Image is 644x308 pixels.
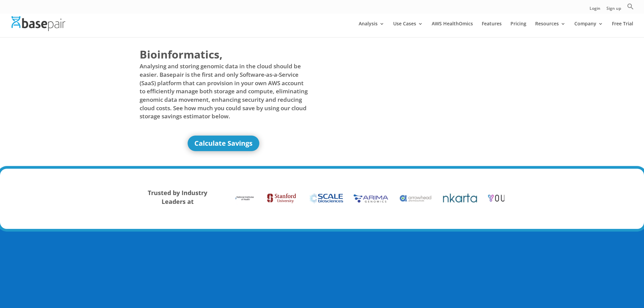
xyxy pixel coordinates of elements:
iframe: Basepair - NGS Analysis Simplified [327,47,496,141]
a: Features [482,21,502,37]
a: AWS HealthOmics [432,21,473,37]
span: Analysing and storing genomic data in the cloud should be easier. Basepair is the first and only ... [140,62,308,120]
a: Resources [535,21,566,37]
a: Use Cases [393,21,423,37]
a: Company [574,21,603,37]
img: Basepair [11,16,65,31]
a: Pricing [510,21,526,37]
strong: Trusted by Industry Leaders at [148,189,207,206]
a: Free Trial [612,21,633,37]
a: Analysis [359,21,384,37]
a: Login [590,6,600,14]
a: Search Icon Link [627,3,634,14]
a: Sign up [606,6,621,14]
svg: Search [627,3,634,10]
a: Calculate Savings [188,136,259,151]
span: Bioinformatics, [140,47,222,62]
